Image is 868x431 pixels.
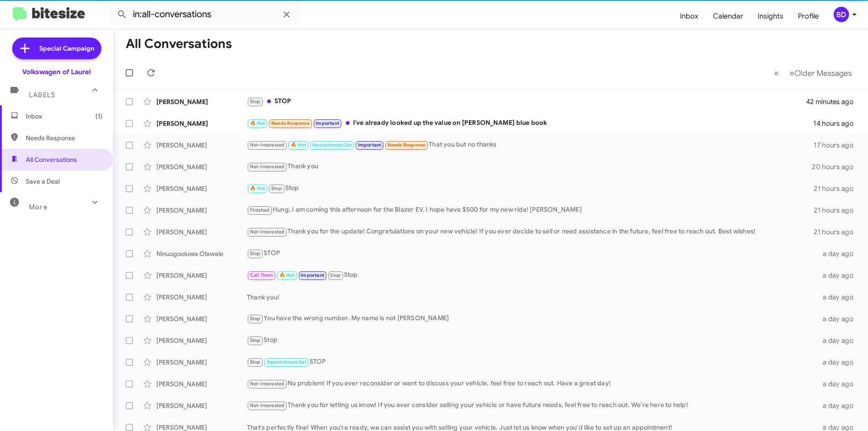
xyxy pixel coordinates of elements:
[22,67,91,76] div: Volkswagen of Laurel
[156,314,247,323] div: [PERSON_NAME]
[156,293,247,302] div: [PERSON_NAME]
[250,251,261,256] span: Stop
[817,314,861,323] div: a day ago
[312,142,352,148] span: Appointment Set
[791,3,826,29] a: Profile
[807,97,861,106] div: 42 minutes ago
[250,403,285,408] span: Not-Interested
[826,7,858,22] button: BD
[769,64,784,82] button: Previous
[156,184,247,193] div: [PERSON_NAME]
[387,142,426,148] span: Needs Response
[156,271,247,280] div: [PERSON_NAME]
[26,133,103,142] span: Needs Response
[26,155,77,164] span: All Conversations
[156,227,247,237] div: [PERSON_NAME]
[814,141,861,150] div: 17 hours ago
[817,336,861,345] div: a day ago
[26,112,103,121] span: Inbox
[750,3,791,29] a: Insights
[817,379,861,388] div: a day ago
[247,248,817,259] div: STOP
[673,3,706,29] a: Inbox
[156,206,247,215] div: [PERSON_NAME]
[291,142,306,148] span: 🔥 Hot
[109,4,299,25] input: Search
[358,142,382,148] span: Important
[250,164,285,170] span: Not-Interested
[789,67,794,79] span: »
[156,249,247,258] div: Ninuogooluwa Olawale
[769,64,857,82] nav: Page navigation example
[12,38,101,59] a: Special Campaign
[316,120,339,126] span: Important
[156,379,247,388] div: [PERSON_NAME]
[814,184,861,193] div: 21 hours ago
[784,64,857,82] button: Next
[156,119,247,128] div: [PERSON_NAME]
[812,162,861,171] div: 20 hours ago
[247,227,814,237] div: Thank you for the update! Congratulations on your new vehicle! If you ever decide to sell or need...
[267,359,307,365] span: Appointment Set
[29,203,47,211] span: More
[814,206,861,215] div: 21 hours ago
[774,67,779,79] span: «
[817,358,861,367] div: a day ago
[247,161,812,172] div: Thank you
[156,162,247,171] div: [PERSON_NAME]
[247,357,817,367] div: STOP
[817,401,861,410] div: a day ago
[250,207,270,213] span: Finished
[250,272,274,278] span: Call Them
[813,119,861,128] div: 14 hours ago
[156,141,247,150] div: [PERSON_NAME]
[156,401,247,410] div: [PERSON_NAME]
[271,120,310,126] span: Needs Response
[247,270,817,280] div: Stop
[247,96,807,107] div: STOP
[817,249,861,258] div: a day ago
[247,183,814,194] div: Stop
[95,112,103,121] span: (1)
[247,335,817,346] div: Stop
[247,400,817,411] div: Thank you for letting us know! If you ever consider selling your vehicle or have future needs, fe...
[250,99,261,104] span: Stop
[250,120,265,126] span: 🔥 Hot
[247,205,814,215] div: Hung, I am coming this afternoon for the Blazer EV. I hope have $500 for my new ride! [PERSON_NAME]
[250,142,285,148] span: Not-Interested
[39,44,94,53] span: Special Campaign
[794,68,852,78] span: Older Messages
[250,337,261,343] span: Stop
[29,91,55,99] span: Labels
[250,316,261,322] span: Stop
[247,140,814,150] div: That you but no thanks
[817,293,861,302] div: a day ago
[247,313,817,324] div: You have the wrong number. My name is not [PERSON_NAME]
[247,379,817,389] div: No problem! If you ever reconsider or want to discuss your vehicle, feel free to reach out. Have ...
[247,293,817,302] div: Thank you!
[26,177,60,186] span: Save a Deal
[817,271,861,280] div: a day ago
[814,227,861,237] div: 21 hours ago
[279,272,295,278] span: 🔥 Hot
[156,336,247,345] div: [PERSON_NAME]
[271,185,282,191] span: Stop
[156,358,247,367] div: [PERSON_NAME]
[834,7,849,22] div: BD
[156,97,247,106] div: [PERSON_NAME]
[301,272,324,278] span: Important
[250,359,261,365] span: Stop
[706,3,750,29] a: Calendar
[250,185,265,191] span: 🔥 Hot
[247,118,813,128] div: I've already looked up the value on [PERSON_NAME] blue book
[330,272,341,278] span: Stop
[250,381,285,387] span: Not-Interested
[126,37,232,51] h1: All Conversations
[250,229,285,235] span: Not-Interested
